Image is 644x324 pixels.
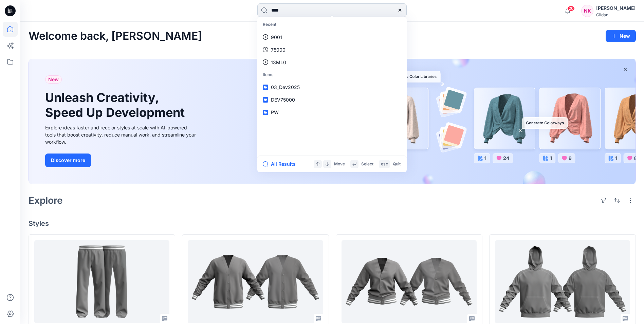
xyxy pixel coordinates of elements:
button: Discover more [45,154,91,167]
a: DEV75000 [259,93,405,106]
p: Quit [393,161,401,168]
h2: Explore [29,195,63,206]
p: Items [259,69,405,81]
p: 9001 [271,34,282,41]
p: 13ML0 [271,59,286,66]
div: Explore ideas faster and recolor styles at scale with AI-powered tools that boost creativity, red... [45,124,198,145]
a: CHFC00 [188,240,323,323]
a: PW [259,106,405,119]
h2: Welcome back, [PERSON_NAME] [29,30,202,42]
span: DEV75000 [271,97,295,103]
p: 75000 [271,46,286,53]
p: Recent [259,18,405,31]
h1: Unleash Creativity, Speed Up Development [45,90,188,120]
a: 9001 [259,31,405,43]
a: CHFC00 on a Woman [342,240,477,323]
span: New [48,75,59,84]
p: esc [381,161,388,168]
a: Discover more [45,154,198,167]
span: 03_Dev2025 [271,84,300,90]
p: Select [361,161,373,168]
a: CHFCP80 [34,240,169,323]
button: New [606,30,636,42]
div: [PERSON_NAME] [596,4,636,12]
div: NK [581,5,593,17]
span: PW [271,109,279,115]
h4: Styles [29,219,636,228]
a: 03_Dev2025 [259,81,405,93]
button: All Results [263,160,300,168]
a: 13ML0 [259,56,405,69]
a: 75000 [259,43,405,56]
p: Move [334,161,345,168]
span: 20 [567,6,575,11]
a: CHF700 [495,240,630,323]
div: Gildan [596,12,636,17]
